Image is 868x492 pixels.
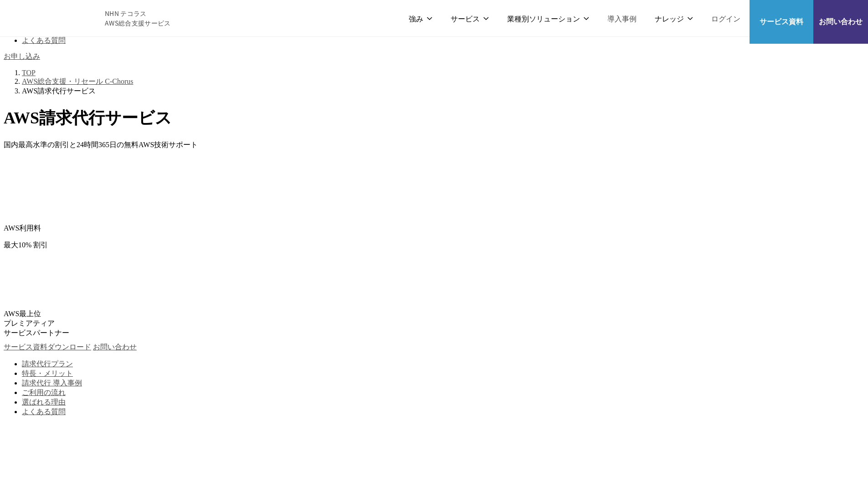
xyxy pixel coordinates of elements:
a: お申し込み [4,50,40,61]
a: AWS総合支援・リセール C-Chorus [22,77,134,85]
a: お問い合わせ [93,343,137,351]
a: よくある質問 [22,36,66,44]
img: AWS総合支援サービス C-Chorus [14,7,91,29]
span: 最大 [4,241,18,249]
a: 選ばれる理由 [22,398,66,406]
p: 業種別ソリューション [507,13,589,24]
img: AWSプレミアティアサービスパートナー [4,255,49,300]
p: AWS利用料 [4,224,864,233]
a: よくある質問 [22,408,66,415]
span: サービス資料 [750,15,813,27]
a: サービス資料ダウンロード [4,343,91,351]
span: AWS請求代行サービス [4,109,172,127]
p: サービス [451,13,489,24]
p: ナレッジ [655,13,693,24]
span: 10 [18,241,26,249]
a: 請求代行プラン [22,360,73,368]
img: 三菱地所 [4,421,113,476]
a: 導入事例 [607,13,637,24]
a: 請求代行 導入事例 [22,379,82,387]
a: AWS総合支援サービス C-Chorus NHN テコラスAWS総合支援サービス [14,7,171,29]
a: ご利用の流れ [22,389,66,396]
p: 国内最高水準の割引と 24時間365日の無料AWS技術サポート [4,140,864,150]
span: NHN テコラス AWS総合支援サービス [105,9,171,28]
a: TOP [22,69,36,77]
span: お問い合わせ [813,15,868,27]
p: AWS最上位 プレミアティア サービスパートナー [4,309,864,338]
a: 特長・メリット [22,369,73,377]
p: % 割引 [4,241,864,250]
p: 強み [409,13,432,24]
span: AWS請求代行サービス [22,87,96,95]
img: 契約件数 [4,154,128,215]
a: ログイン [711,13,740,24]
